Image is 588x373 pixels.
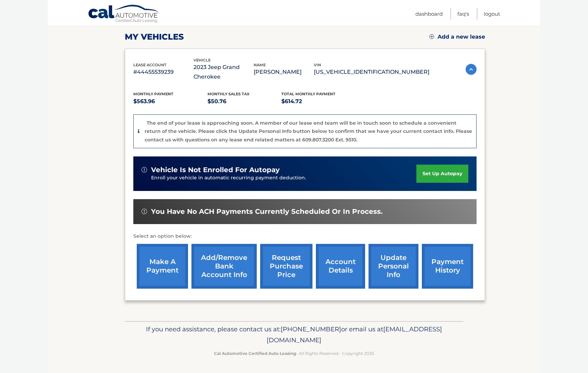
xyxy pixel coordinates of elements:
[208,92,250,96] span: Monthly sales Tax
[133,97,208,106] p: $563.96
[133,92,173,96] span: Monthly Payment
[151,207,383,216] span: You have no ACH payments currently scheduled or in process.
[316,244,365,289] a: account details
[142,167,147,172] img: alert-white.svg
[484,8,500,19] a: Logout
[281,92,335,96] span: Total Monthly Payment
[260,244,312,289] a: request purchase price
[254,67,314,77] p: [PERSON_NAME]
[466,64,477,75] img: accordion-active.svg
[191,244,257,289] a: Add/Remove bank account info
[422,244,473,289] a: payment history
[416,165,468,183] a: set up autopay
[254,63,266,67] span: name
[281,325,341,333] span: [PHONE_NUMBER]
[369,244,418,289] a: update personal info
[429,34,434,39] img: add.svg
[129,324,459,346] p: If you need assistance, please contact us at: or email us at
[281,97,356,106] p: $614.72
[145,120,472,143] p: The end of your lease is approaching soon. A member of our lease end team will be in touch soon t...
[214,351,296,356] strong: Cal Automotive Certified Auto Leasing
[193,63,254,82] p: 2023 Jeep Grand Cherokee
[125,32,184,42] h2: my vehicles
[137,244,188,289] a: make a payment
[133,67,193,77] p: #44455539239
[208,97,282,106] p: $50.76
[133,232,477,240] p: Select an option below:
[429,33,485,40] a: Add a new lease
[193,58,211,63] span: vehicle
[151,174,416,182] p: Enroll your vehicle in automatic recurring payment deduction.
[415,8,443,19] a: Dashboard
[142,209,147,214] img: alert-white.svg
[133,63,166,67] span: lease account
[314,67,429,77] p: [US_VEHICLE_IDENTIFICATION_NUMBER]
[129,350,459,357] p: - All Rights Reserved - Copyright 2025
[314,63,321,67] span: vin
[88,4,160,24] a: Cal Automotive
[151,166,280,174] span: vehicle is not enrolled for autopay
[457,8,469,19] a: FAQ's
